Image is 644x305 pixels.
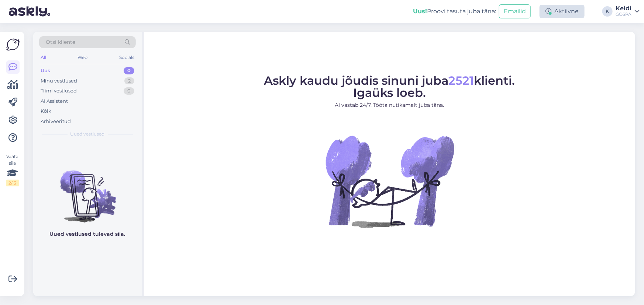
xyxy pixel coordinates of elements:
[41,98,68,105] div: AI Assistent
[41,87,77,95] div: Tiimi vestlused
[124,67,134,74] div: 0
[124,87,134,95] div: 0
[41,77,77,85] div: Minu vestlused
[46,38,75,46] span: Otsi kliente
[449,73,474,88] span: 2521
[602,6,613,17] div: K
[41,67,50,74] div: Uus
[76,53,89,62] div: Web
[50,230,125,238] p: Uued vestlused tulevad siia.
[499,4,531,18] button: Emailid
[70,131,105,137] span: Uued vestlused
[616,11,631,17] div: GOSPA
[540,5,585,18] div: Aktiivne
[6,153,19,186] div: Vaata siia
[323,115,456,248] img: No Chat active
[413,8,427,15] b: Uus!
[33,157,142,224] img: No chats
[616,6,640,17] a: KeidiGOSPA
[616,6,631,11] div: Keidi
[264,101,515,109] p: AI vastab 24/7. Tööta nutikamalt juba täna.
[264,73,515,100] span: Askly kaudu jõudis sinuni juba klienti. Igaüks loeb.
[124,77,134,85] div: 2
[6,38,20,52] img: Askly Logo
[41,108,51,115] div: Kõik
[118,53,136,62] div: Socials
[6,180,19,186] div: 2 / 3
[41,118,71,125] div: Arhiveeritud
[413,7,496,16] div: Proovi tasuta juba täna:
[39,53,48,62] div: All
